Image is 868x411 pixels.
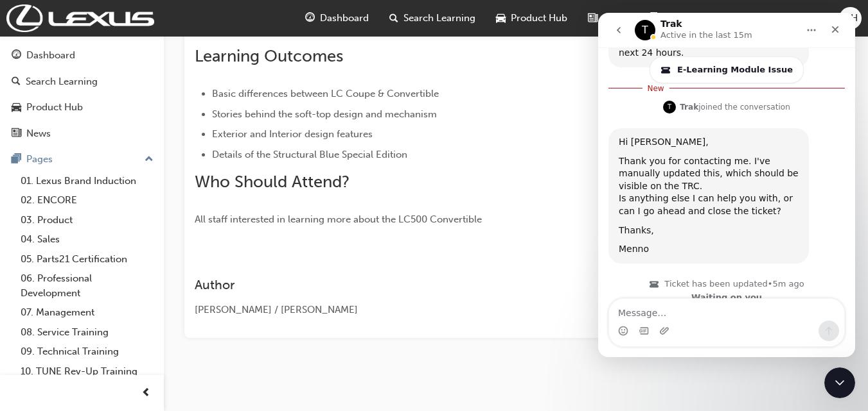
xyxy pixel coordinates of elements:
div: News [26,126,51,141]
span: DH [844,11,858,26]
span: Basic differences between LC Coupe & Convertible [212,88,439,99]
a: News [5,122,159,146]
span: Pages [662,11,689,26]
span: search-icon [389,10,398,26]
iframe: Intercom live chat [598,13,855,357]
span: up-icon [145,151,154,168]
button: Pages [5,147,159,171]
div: [PERSON_NAME] / [PERSON_NAME] [195,303,592,317]
span: prev-icon [141,385,151,401]
iframe: Intercom live chat [824,367,855,398]
a: Dashboard [5,44,159,67]
a: 04. Sales [15,230,159,249]
a: car-iconProduct Hub [486,5,578,31]
a: 09. Technical Training [15,342,159,362]
a: 07. Management [15,303,159,323]
a: 05. Parts21 Certification [15,249,159,269]
span: guage-icon [305,10,315,26]
h3: Author [195,278,592,292]
a: 10. TUNE Rev-Up Training [15,362,159,382]
span: Dashboard [320,11,369,26]
a: 06. Professional Development [15,269,159,303]
div: Dashboard [26,48,75,63]
button: DashboardSearch LearningProduct HubNews [5,41,159,147]
span: pages-icon [648,10,657,26]
span: car-icon [496,10,506,26]
a: pages-iconPages [637,5,699,31]
span: Stories behind the soft-top design and mechanism [212,108,437,120]
a: Product Hub [5,96,159,119]
span: Who Should Attend? [195,172,350,192]
span: Learning Outcomes [195,46,343,66]
span: guage-icon [12,50,21,62]
span: News [603,11,627,26]
span: All staff interested in learning more about the LC500 Convertible [195,214,482,225]
span: Product Hub [511,11,567,26]
span: search-icon [12,76,21,88]
span: Details of the Structural Blue Special Edition [212,149,407,160]
span: car-icon [12,102,21,113]
div: Search Learning [26,74,98,89]
a: 08. Service Training [15,323,159,342]
span: Search Learning [403,11,475,26]
span: Exterior and Interior design features [212,128,373,140]
a: search-iconSearch Learning [379,5,486,31]
a: guage-iconDashboard [295,5,379,31]
div: Pages [26,152,53,167]
a: Search Learning [5,70,159,94]
span: pages-icon [12,154,21,165]
img: Trak [6,4,154,32]
a: 03. Product [15,210,159,230]
a: 02. ENCORE [15,190,159,210]
a: 01. Lexus Brand Induction [15,171,159,191]
span: news-icon [588,10,598,26]
span: news-icon [12,128,21,140]
div: Product Hub [26,100,83,115]
a: news-iconNews [578,5,637,31]
button: DH [839,7,862,29]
